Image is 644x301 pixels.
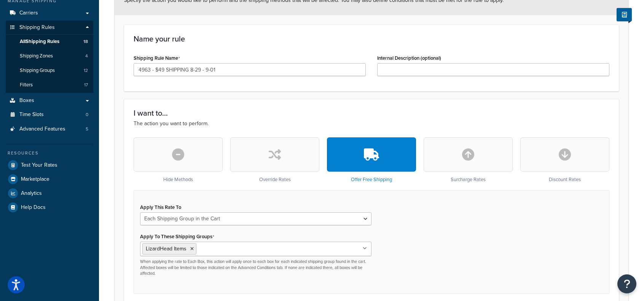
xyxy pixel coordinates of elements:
[84,67,88,74] span: 12
[6,35,93,49] a: AllShipping Rules18
[134,137,223,183] div: Hide Methods
[21,190,42,197] span: Analytics
[6,108,93,122] a: Time Slots0
[6,122,93,136] a: Advanced Features5
[6,78,93,92] a: Filters17
[85,53,88,59] span: 4
[134,119,609,128] p: The action you want to perform.
[6,201,93,214] a: Help Docs
[520,137,609,183] div: Discount Rates
[140,259,371,276] p: When applying the rate to Each Box, this action will apply once to each box for each indicated sh...
[377,55,441,61] label: Internal Description (optional)
[6,122,93,136] li: Advanced Features
[21,162,57,169] span: Test Your Rates
[617,274,636,293] button: Open Resource Center
[19,10,38,16] span: Carriers
[84,82,88,88] span: 17
[6,94,93,108] a: Boxes
[6,172,93,186] a: Marketplace
[19,97,34,104] span: Boxes
[19,111,44,118] span: Time Slots
[140,234,214,240] label: Apply To These Shipping Groups
[424,137,513,183] div: Surcharge Rates
[86,111,88,118] span: 0
[6,78,93,92] li: Filters
[134,109,609,117] h3: I want to...
[327,137,416,183] div: Offer Free Shipping
[6,150,93,156] div: Resources
[20,82,33,88] span: Filters
[6,108,93,122] li: Time Slots
[134,55,180,61] label: Shipping Rule Name
[19,24,55,31] span: Shipping Rules
[6,64,93,78] a: Shipping Groups12
[140,204,181,210] label: Apply This Rate To
[6,64,93,78] li: Shipping Groups
[6,49,93,63] li: Shipping Zones
[617,8,632,21] button: Show Help Docs
[6,6,93,20] a: Carriers
[6,21,93,35] a: Shipping Rules
[19,126,65,132] span: Advanced Features
[86,126,88,132] span: 5
[6,49,93,63] a: Shipping Zones4
[6,186,93,200] a: Analytics
[6,158,93,172] a: Test Your Rates
[6,21,93,93] li: Shipping Rules
[21,204,46,211] span: Help Docs
[146,245,187,253] span: LizardHead Items
[21,176,49,183] span: Marketplace
[20,53,53,59] span: Shipping Zones
[20,67,55,74] span: Shipping Groups
[134,35,609,43] h3: Name your rule
[230,137,319,183] div: Override Rates
[20,38,59,45] span: All Shipping Rules
[83,38,88,45] span: 18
